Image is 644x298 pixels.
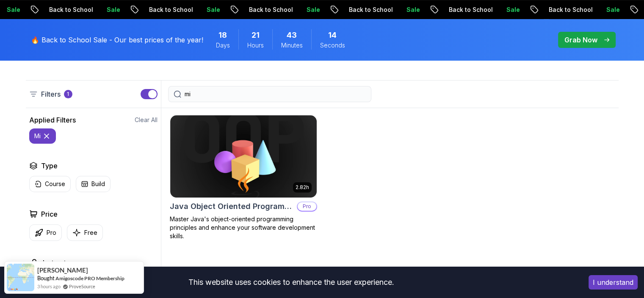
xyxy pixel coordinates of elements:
[37,275,55,281] span: Bought
[6,273,576,292] div: This website uses cookies to enhance the user experience.
[170,115,317,198] img: Java Object Oriented Programming card
[7,264,34,291] img: provesource social proof notification image
[599,6,626,14] p: Sale
[47,228,56,237] p: Pro
[100,6,127,14] p: Sale
[91,180,105,188] p: Build
[342,6,399,14] p: Back to School
[84,228,97,237] p: Free
[299,6,326,14] p: Sale
[320,41,345,50] span: Seconds
[76,176,111,192] button: Build
[45,180,65,188] p: Course
[135,116,158,124] button: Clear All
[41,89,61,99] p: Filters
[41,209,58,219] h2: Price
[252,29,260,41] span: 21 Hours
[34,132,41,140] p: mi
[29,224,62,241] button: Pro
[41,161,58,171] h2: Type
[29,128,56,144] button: mi
[37,283,61,290] span: 3 hours ago
[542,6,599,14] p: Back to School
[499,6,526,14] p: Sale
[42,6,100,14] p: Back to School
[170,215,317,240] p: Master Java's object-oriented programming principles and enhance your software development skills.
[37,267,88,274] span: [PERSON_NAME]
[199,6,227,14] p: Sale
[242,6,299,14] p: Back to School
[216,41,230,50] span: Days
[142,6,199,14] p: Back to School
[170,115,317,240] a: Java Object Oriented Programming card2.82hJava Object Oriented ProgrammingProMaster Java's object...
[69,283,95,290] a: ProveSource
[399,6,426,14] p: Sale
[298,202,316,211] p: Pro
[170,201,293,212] h2: Java Object Oriented Programming
[281,41,303,50] span: Minutes
[589,275,638,290] button: Accept cookies
[328,29,337,41] span: 14 Seconds
[218,29,227,41] span: 18 Days
[442,6,499,14] p: Back to School
[296,184,309,191] p: 2.82h
[67,91,69,97] p: 1
[31,35,203,45] p: 🔥 Back to School Sale - Our best prices of the year!
[564,35,597,45] p: Grab Now
[55,275,124,281] a: Amigoscode PRO Membership
[29,176,71,192] button: Course
[43,258,76,268] h2: Instructors
[29,115,76,125] h2: Applied Filters
[185,90,366,98] input: Search Java, React, Spring boot ...
[67,224,103,241] button: Free
[287,29,297,41] span: 43 Minutes
[247,41,264,50] span: Hours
